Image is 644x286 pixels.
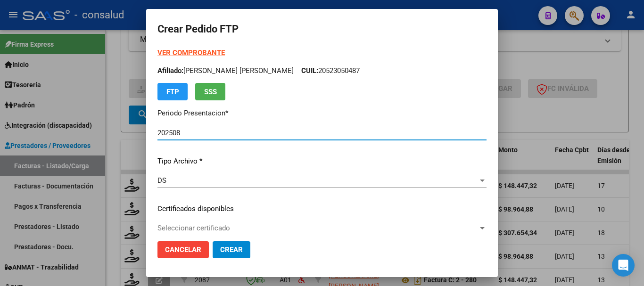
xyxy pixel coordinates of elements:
p: [PERSON_NAME] [PERSON_NAME] 20523050487 [157,65,487,76]
span: CUIL: [301,66,318,75]
p: Periodo Presentacion [157,108,487,119]
button: FTP [157,83,188,100]
a: VER COMPROBANTE [157,49,225,57]
span: DS [157,176,166,185]
button: Crear [213,241,250,258]
h2: Crear Pedido FTP [157,20,487,38]
span: Crear [220,245,243,254]
span: Seleccionar certificado [157,224,478,232]
span: Afiliado: [157,66,183,75]
span: Cancelar [165,245,201,254]
span: FTP [166,88,179,96]
button: Cancelar [157,241,209,258]
p: Certificados disponibles [157,204,487,214]
div: Open Intercom Messenger [612,254,635,277]
span: SSS [204,88,217,96]
button: SSS [195,83,225,100]
p: Tipo Archivo * [157,156,487,167]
